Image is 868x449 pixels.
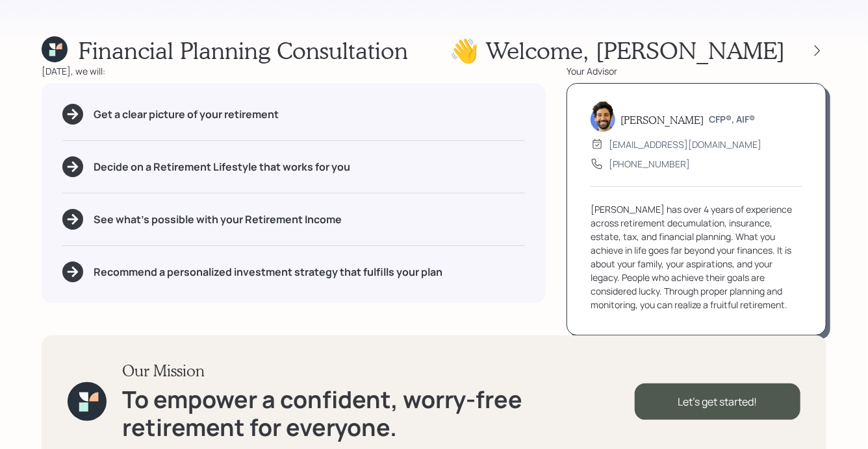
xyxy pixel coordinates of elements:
h5: [PERSON_NAME] [620,114,704,126]
div: [PHONE_NUMBER] [609,157,690,171]
div: Let's get started! [635,383,800,420]
img: eric-schwartz-headshot.png [591,101,615,132]
h1: To empower a confident, worry-free retirement for everyone. [122,385,635,441]
h1: Financial Planning Consultation [78,36,408,64]
h3: Our Mission [122,361,635,380]
div: [PERSON_NAME] has over 4 years of experience across retirement decumulation, insurance, estate, t... [591,202,802,311]
h5: Decide on a Retirement Lifestyle that works for you [94,161,350,173]
h6: CFP®, AIF® [709,114,755,125]
h5: Get a clear picture of your retirement [94,108,279,121]
h5: Recommend a personalized investment strategy that fulfills your plan [94,266,442,278]
div: [DATE], we will: [42,64,546,78]
h1: 👋 Welcome , [PERSON_NAME] [450,36,785,64]
div: Your Advisor [567,64,826,78]
h5: See what's possible with your Retirement Income [94,213,342,226]
div: [EMAIL_ADDRESS][DOMAIN_NAME] [609,138,761,151]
